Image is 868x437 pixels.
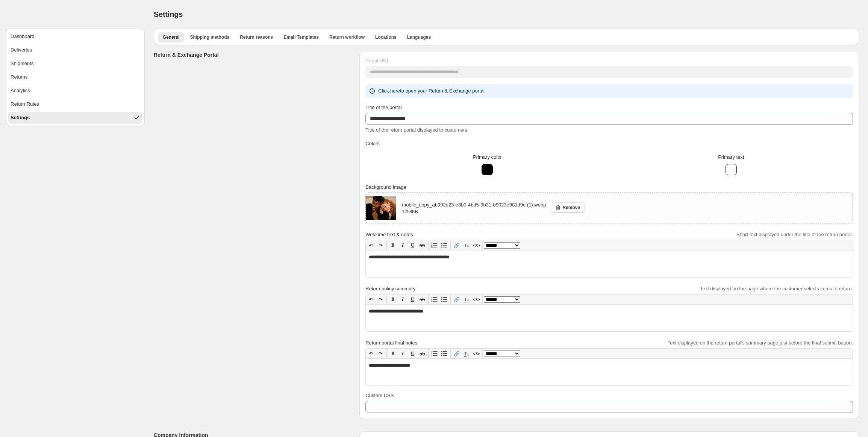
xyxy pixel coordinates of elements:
button: Numbered list [430,349,439,358]
button: 𝐔 [407,240,417,250]
button: 𝑰 [398,294,407,304]
button: 𝐁 [388,240,398,250]
button: T̲ₓ [462,240,471,250]
button: 𝐔 [407,294,417,304]
button: 🔗 [452,294,462,304]
button: ab [417,294,427,304]
span: General [163,34,180,40]
button: ↷ [376,294,385,304]
button: ↶ [366,240,376,250]
span: Custom CSS [365,393,394,398]
span: Settings [154,10,183,18]
button: 𝐔 [407,349,417,358]
button: T̲ₓ [462,294,471,304]
span: Background image [365,184,406,190]
span: Languages [407,34,431,40]
button: Dashboard [8,30,142,42]
button: </> [471,294,481,304]
s: ab [420,297,425,302]
span: Colors [365,141,380,146]
a: Click here [378,88,400,94]
button: Returns [8,71,142,83]
span: Title of the return portal displayed to customers [365,127,467,133]
span: Text displayed on the return portal's summary page just before the final submit button. [668,340,853,346]
button: 🔗 [452,240,462,250]
div: Shipments [11,60,33,67]
span: Remove [562,205,580,211]
span: Text displayed on the page where the customer selects items to return. [700,286,853,291]
button: Settings [8,112,142,124]
button: </> [471,240,481,250]
button: ab [417,349,427,358]
span: Return portal final notes [365,340,417,346]
button: Bullet list [439,294,449,304]
div: Deliveries [11,46,32,54]
span: 𝐔 [411,351,414,356]
button: ↷ [376,349,385,358]
button: Bullet list [439,240,449,250]
s: ab [420,243,425,248]
button: 🔗 [452,349,462,358]
span: Return workflow [329,34,365,40]
button: Analytics [8,85,142,97]
span: Email Templates [283,34,319,40]
span: Return policy summary [365,286,415,291]
span: 𝐔 [411,242,414,248]
span: to open your Return & Exchange portal. [378,88,486,94]
button: ↶ [366,294,376,304]
button: Return Rules [8,98,142,110]
p: 1258 KB [402,209,546,215]
div: Settings [11,114,30,121]
button: ↷ [376,240,385,250]
span: Short text displayed under the title of the return portal. [736,232,853,237]
div: mobile_copy_ab992e23-e8b0-4bd5-9b31-b9023e981d9e (1).webp [402,201,546,215]
span: 𝐔 [411,296,414,302]
button: 𝐁 [388,294,398,304]
span: Shipping methods [190,34,230,40]
div: Analytics [11,87,30,94]
button: 𝐁 [388,349,398,358]
div: Returns [11,73,28,81]
h3: Return & Exchange Portal [154,51,353,59]
span: Locations [375,34,397,40]
span: Title of the portal [365,105,401,110]
span: Portal URL [365,58,389,64]
span: Primary color [473,154,502,160]
button: </> [471,349,481,358]
button: 𝑰 [398,349,407,358]
button: Shipments [8,58,142,70]
button: Bullet list [439,349,449,358]
span: Primary text [718,154,744,160]
button: T̲ₓ [462,349,471,358]
button: Numbered list [430,294,439,304]
button: Deliveries [8,44,142,56]
span: Return reasons [240,34,273,40]
button: ↶ [366,349,376,358]
div: Return Rules [11,100,39,108]
s: ab [420,351,425,357]
span: Welcome text & notes [365,232,413,237]
button: 𝑰 [398,240,407,250]
button: ab [417,240,427,250]
button: Numbered list [430,240,439,250]
div: Dashboard [11,33,35,40]
button: Remove [552,202,585,213]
